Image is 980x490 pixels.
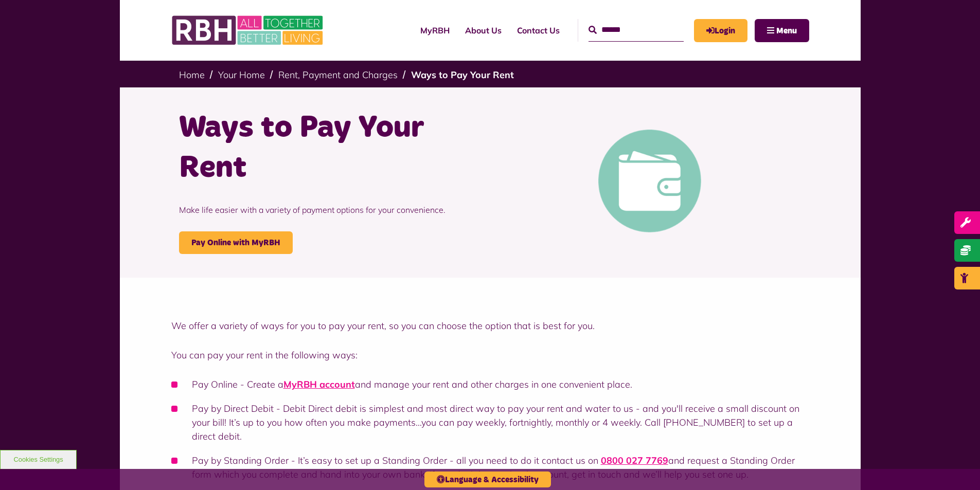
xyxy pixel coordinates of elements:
[171,377,809,391] li: Pay Online - Create a and manage your rent and other charges in one convenient place.
[179,69,205,81] a: Home
[934,444,980,490] iframe: Netcall Web Assistant for live chat
[179,231,293,254] a: Pay Online with MyRBH
[413,16,457,44] a: MyRBH
[171,453,809,481] li: Pay by Standing Order - It’s easy to set up a Standing Order - all you need to do it contact us on
[179,108,483,188] h1: Ways to Pay Your Rent
[192,455,795,480] span: and request a Standing Order form which you complete and hand into your own bank. If you don’t ha...
[776,27,797,35] span: Menu
[171,319,809,333] p: We offer a variety of ways for you to pay your rent, so you can choose the option that is best fo...
[278,69,398,81] a: Rent, Payment and Charges
[424,471,551,487] button: Language & Accessibility
[601,455,668,466] a: call 08000277769
[598,130,701,232] img: Pay Rent
[171,348,809,362] p: You can pay your rent in the following ways:
[171,10,326,50] img: RBH
[283,378,355,390] a: MyRBH account
[694,19,747,42] a: MyRBH
[411,69,514,81] a: Ways to Pay Your Rent
[171,402,809,443] li: Pay by Direct Debit - Debit Direct debit is simplest and most direct way to pay your rent and wat...
[179,188,483,231] p: Make life easier with a variety of payment options for your convenience.
[218,69,265,81] a: Your Home
[755,19,809,42] button: Navigation
[509,16,567,44] a: Contact Us
[457,16,509,44] a: About Us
